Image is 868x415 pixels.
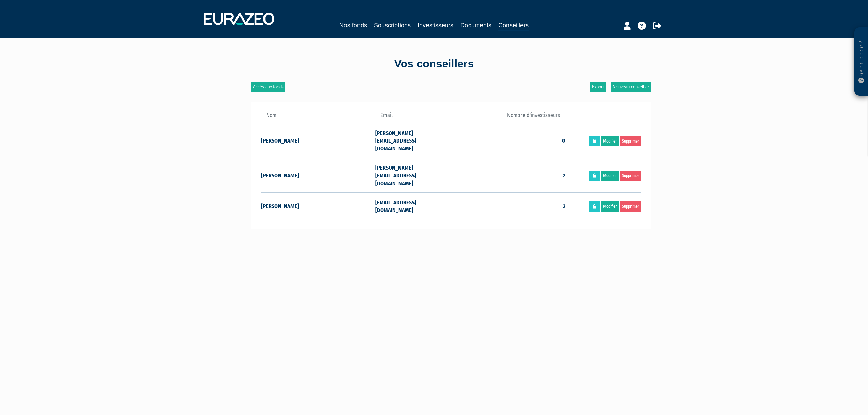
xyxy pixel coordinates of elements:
a: Investisseurs [418,21,453,30]
a: Supprimer [620,136,641,146]
a: Réinitialiser le mot de passe [589,136,600,146]
a: Réinitialiser le mot de passe [589,201,600,212]
td: 2 [451,192,565,219]
th: Nom [261,111,375,123]
a: Modifier [601,201,619,212]
a: Supprimer [620,201,641,212]
div: Vos conseillers [239,56,629,72]
th: Email [375,111,451,123]
a: Documents [460,21,491,30]
td: [PERSON_NAME] [261,123,375,158]
a: Nouveau conseiller [611,82,651,92]
a: Réinitialiser le mot de passe [589,171,600,181]
p: Besoin d'aide ? [857,31,865,93]
td: [EMAIL_ADDRESS][DOMAIN_NAME] [375,192,451,219]
a: Modifier [601,136,619,146]
td: 0 [451,123,565,158]
td: [PERSON_NAME] [261,192,375,219]
a: Accès aux fonds [251,82,285,92]
td: 2 [451,158,565,193]
a: Modifier [601,171,619,181]
a: Souscriptions [374,21,411,30]
a: Export [590,82,606,92]
td: [PERSON_NAME][EMAIL_ADDRESS][DOMAIN_NAME] [375,123,451,158]
th: Nombre d'investisseurs [451,111,565,123]
td: [PERSON_NAME][EMAIL_ADDRESS][DOMAIN_NAME] [375,158,451,193]
td: [PERSON_NAME] [261,158,375,193]
a: Nos fonds [339,21,367,30]
a: Supprimer [620,171,641,181]
a: Conseillers [498,21,529,31]
img: 1732889491-logotype_eurazeo_blanc_rvb.png [204,13,274,25]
